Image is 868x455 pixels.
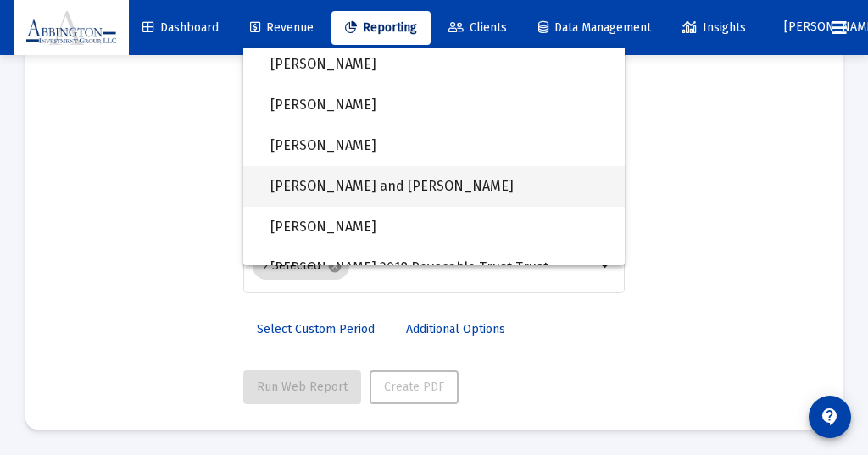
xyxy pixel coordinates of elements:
span: [PERSON_NAME] [270,44,611,85]
span: Create PDF [384,380,444,394]
span: Insights [682,20,746,35]
a: Dashboard [129,11,232,45]
span: Additional Options [406,322,505,336]
mat-icon: contact_support [820,407,840,427]
span: [PERSON_NAME] 2018 Revocable Trust Trust [270,247,611,288]
button: [PERSON_NAME] [764,10,818,44]
a: Data Management [525,11,665,45]
span: [PERSON_NAME] and [PERSON_NAME] [270,166,611,207]
span: Revenue [250,20,314,35]
a: Clients [435,11,520,45]
img: Dashboard [26,11,116,45]
span: Dashboard [142,20,219,35]
button: Create PDF [370,370,459,404]
a: Insights [669,11,759,45]
button: Run Web Report [243,370,361,404]
mat-chip: 2 Selected [253,252,349,280]
span: [PERSON_NAME] [270,85,611,125]
a: Revenue [236,11,327,45]
span: Clients [448,20,507,35]
mat-icon: cancel [327,258,342,274]
span: Data Management [538,20,651,35]
span: [PERSON_NAME] [270,125,611,166]
mat-chip-list: Selection [253,249,596,283]
span: Select Custom Period [257,322,375,336]
a: Reporting [331,11,431,45]
span: [PERSON_NAME] [270,207,611,247]
mat-icon: arrow_drop_down [596,256,616,276]
span: Reporting [345,20,417,35]
span: Run Web Report [257,380,348,394]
